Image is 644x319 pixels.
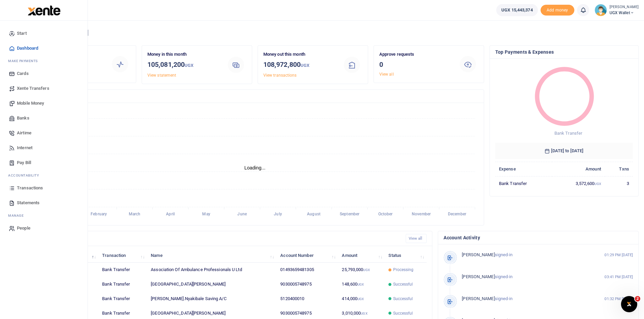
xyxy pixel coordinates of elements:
a: Cards [5,66,82,81]
li: Wallet ballance [494,4,540,16]
a: Statements [5,195,82,210]
span: countability [13,173,39,178]
td: 3 [605,176,633,190]
a: Pay Bill [5,155,82,170]
td: 3,572,600 [552,176,605,190]
th: Txns [605,162,633,176]
a: Mobile Money [5,96,82,111]
td: 414,000 [338,292,385,306]
a: Xente Transfers [5,81,82,96]
td: Bank Transfer [98,292,147,306]
th: Transaction: activate to sort column ascending [98,248,147,263]
td: Bank Transfer [495,176,552,190]
th: Amount: activate to sort column ascending [338,248,385,263]
tspan: February [91,212,107,217]
iframe: Intercom live chat [621,296,637,312]
th: Name: activate to sort column ascending [147,248,277,263]
tspan: September [340,212,360,217]
tspan: August [307,212,320,217]
span: Processing [393,267,414,273]
span: [PERSON_NAME] [462,274,495,279]
tspan: May [202,212,210,217]
span: Bank Transfer [554,131,582,136]
td: Bank Transfer [98,263,147,277]
small: UGX [357,297,364,301]
small: 01:29 PM [DATE] [604,252,633,258]
tspan: April [166,212,174,217]
a: Transactions [5,181,82,195]
p: signed-in [462,295,590,302]
span: Pay Bill [17,159,31,166]
span: Mobile Money [17,100,44,107]
li: M [5,210,82,221]
h4: Hello [PERSON_NAME] [26,29,639,36]
a: UGX 15,443,374 [496,4,538,16]
small: UGX [185,63,193,68]
a: View all [406,234,427,243]
small: 03:41 PM [DATE] [604,274,633,280]
text: Loading... [244,165,266,170]
span: Banks [17,115,29,122]
a: Add money [541,7,574,12]
span: anage [11,213,24,218]
h3: 108,972,800 [263,59,336,71]
small: UGX [301,63,309,68]
span: UGX Wallet [610,10,639,16]
span: ake Payments [11,58,38,63]
p: Money out this month [263,51,336,58]
a: Start [5,26,82,41]
a: Airtime [5,126,82,140]
a: logo-small logo-large logo-large [27,7,61,12]
th: Status: activate to sort column ascending [385,248,427,263]
small: [PERSON_NAME] [610,4,639,10]
td: Bank Transfer [98,277,147,292]
p: Approve requests [379,51,452,58]
th: Amount [552,162,605,176]
a: View all [379,72,394,77]
small: 01:32 PM [DATE] [604,296,633,302]
td: [PERSON_NAME].Nyakibale Saving A/C [147,292,277,306]
a: Banks [5,111,82,126]
span: Statements [17,200,40,206]
img: logo-large [28,5,61,16]
span: People [17,225,30,232]
p: Money in this month [147,51,220,58]
h3: 105,081,200 [147,59,220,71]
a: View statement [147,73,176,78]
a: People [5,221,82,236]
span: UGX 15,443,374 [501,7,532,14]
small: UGX [357,283,364,286]
td: 9030005748975 [277,277,338,292]
h4: Recent Transactions [31,235,400,242]
li: Ac [5,170,82,181]
h3: 0 [379,59,452,70]
span: Successful [393,296,413,302]
td: 01493659481305 [277,263,338,277]
span: Cards [17,70,29,77]
li: Toup your wallet [541,5,574,16]
img: profile-user [595,4,607,16]
span: Successful [393,310,413,316]
th: Expense [495,162,552,176]
span: Xente Transfers [17,85,49,92]
td: Association Of Ambulance Professionals U Ltd [147,263,277,277]
span: Transactions [17,185,43,191]
span: Add money [541,5,574,16]
p: signed-in [462,273,590,281]
tspan: July [274,212,282,217]
span: Airtime [17,130,31,136]
a: Internet [5,140,82,155]
td: [GEOGRAPHIC_DATA][PERSON_NAME] [147,277,277,292]
tspan: March [129,212,141,217]
span: Successful [393,281,413,287]
span: Internet [17,144,32,151]
small: UGX [363,268,369,272]
span: Dashboard [17,45,38,52]
h6: [DATE] to [DATE] [495,143,633,159]
tspan: June [237,212,247,217]
h4: Account Activity [444,234,633,241]
span: [PERSON_NAME] [462,296,495,301]
small: UGX [594,182,601,186]
p: signed-in [462,251,590,259]
tspan: October [378,212,393,217]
